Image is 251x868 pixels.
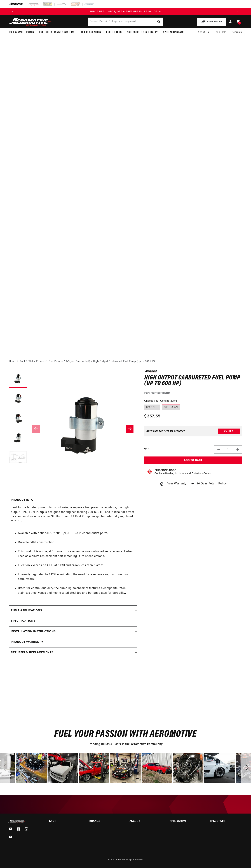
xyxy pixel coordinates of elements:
[218,429,240,434] button: Verify
[18,572,135,582] li: Internally regulated to 7 PSI, eliminating the need for a separate regulator on most carburetors.
[155,18,163,26] button: search button
[170,820,202,823] summary: Aeromotive
[93,360,155,364] li: High Output Carbureted Fuel Pump (up to 600 HP)
[126,859,143,861] small: All rights reserved
[9,495,137,505] summary: Product Info
[9,360,16,364] a: Home
[154,469,211,475] button: Emissions CodeContinue Reading to Understand Emissions Codes
[9,730,242,738] h2: Fuel Your Passion with Aeromotive
[9,627,137,637] summary: Installation Instructions
[18,531,135,536] li: Available with optional 3/8' NPT (or) ORB -8 inlet and outlet ports.
[9,409,27,427] button: Load image 3 in gallery view
[90,10,157,13] span: BUY A REGULATOR, GET A FREE PRESSURE GAUGE
[210,820,242,823] summary: Resources
[11,608,42,613] h2: Pump Applications
[18,586,135,595] li: Rated for continuous duty, the pumping mechanism features a composite rotor, stainless steel vane...
[154,469,176,472] strong: Emissions Code
[8,18,53,26] img: Aeromotive
[197,18,226,26] button: PUMP FINDER
[144,413,160,420] span: $357.55
[191,482,227,490] a: 90 Days Return Policy
[163,392,170,394] strong: 11219
[16,753,47,783] div: image number 10
[9,370,137,488] media-gallery: Gallery Viewer
[9,370,27,388] button: Load image 1 in gallery view
[104,28,124,37] summary: Fuel Filters
[239,21,240,25] span: 1
[79,753,109,783] div: image number 12
[18,549,135,559] li: This product is not legal for sale or use on emission-controlled vehicles except when used as a d...
[173,753,203,783] div: Photo from a Shopper
[144,405,160,410] label: 3/8" NPT
[212,28,229,37] summary: Tech Help
[11,650,53,655] h2: Returns & replacements
[48,753,78,783] div: image number 11
[114,859,125,861] a: Aeromotive
[9,647,137,658] summary: Returns & replacements
[196,482,227,490] span: 90 Days Return Policy
[16,10,235,14] div: Announcement
[18,540,135,545] li: Durable billet construction.
[32,425,40,433] button: Slide left
[77,28,104,37] summary: Fuel Regulators
[214,30,226,34] span: Tech Help
[9,30,34,34] span: Fuel & Water Pumps
[11,619,35,623] h2: Specifications
[130,820,162,823] summary: Account
[142,753,172,783] div: Photo from a Shopper
[16,10,235,14] a: BUY A REGULATOR, GET A FREE PRESSURE GAUGE
[163,30,184,34] span: System Diagrams
[16,753,47,783] div: Photo from a Shopper
[48,360,63,364] a: Fuel Pumps
[11,629,56,634] h2: Installation Instructions
[144,391,242,396] div: Part Number:
[144,456,242,465] button: Add to Cart
[147,469,153,475] img: Emissions code
[235,8,242,15] button: Translation missing: en.sections.announcements.next_announcement
[198,31,209,34] span: About Us
[11,640,43,645] h2: Product warranty
[165,482,186,486] span: 1 Year Warranty
[110,753,141,783] div: image number 13
[11,498,33,503] h2: Product Info
[9,449,27,467] button: Load image 5 in gallery view
[154,472,211,475] p: Continue Reading to Understand Emissions Codes
[39,30,74,34] span: Fuel Cells, Tanks & Systems
[126,425,133,433] button: Slide right
[18,563,135,568] li: Fuel flow exceeds 90 GPH at 5 PSI and draws less than 5 amps.
[20,360,45,364] a: Fuel & Water Pumps
[9,389,27,407] button: Load image 2 in gallery view
[110,753,141,783] div: Photo from a Shopper
[79,753,109,783] div: Photo from a Shopper
[124,28,160,37] summary: Accessories & Specialty
[204,753,235,783] div: Photo from a Shopper
[9,429,27,447] button: Load image 4 in gallery view
[80,30,101,34] span: Fuel Regulators
[66,360,93,364] li: T-Style (Carbureted)
[48,753,78,783] div: Photo from a Shopper
[160,28,187,37] summary: System Diagrams
[144,375,242,386] h1: High Output Carbureted Fuel Pump (up to 600 HP)
[229,28,245,37] summary: Rebuilds
[127,30,158,34] span: Accessories & Specialty
[108,859,125,861] small: © 2025 .
[16,10,235,14] div: 1 of 4
[88,743,163,746] span: Trending Builds & Posts in the Aeromotive Community
[89,820,121,823] summary: Brands
[8,820,26,823] img: Aeromotive
[173,753,203,783] div: image number 15
[142,753,172,783] div: image number 14
[9,616,137,626] summary: Specifications
[144,447,149,450] label: QTY
[9,606,137,616] summary: Pump Applications
[195,28,212,37] a: About Us
[160,482,186,486] a: 1 Year Warranty
[49,820,81,823] summary: Shop
[9,360,242,364] nav: breadcrumbs
[162,405,180,410] label: ORB -8 AN
[146,430,185,433] div: Does This part fit My vehicle?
